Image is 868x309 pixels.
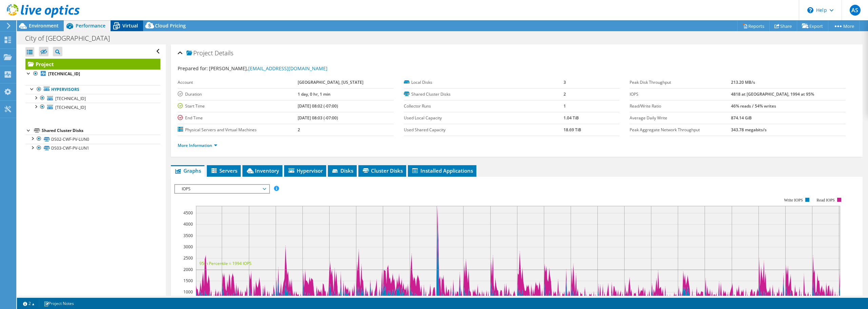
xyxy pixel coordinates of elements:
[564,127,581,133] b: 18.69 TiB
[178,127,298,133] label: Physical Servers and Virtual Machines
[42,127,160,135] div: Shared Cluster Disks
[630,79,731,86] label: Peak Disk Throughput
[404,103,564,110] label: Collector Runs
[55,104,86,110] span: [TECHNICAL_ID]
[18,299,39,308] a: 2
[731,91,814,97] b: 4818 at [GEOGRAPHIC_DATA], 1994 at 95%
[246,167,279,174] span: Inventory
[731,115,752,121] b: 874.14 GiB
[178,79,298,86] label: Account
[331,167,353,174] span: Disks
[183,278,193,284] text: 1500
[183,221,193,227] text: 4000
[769,21,797,31] a: Share
[76,22,105,29] span: Performance
[25,144,160,153] a: DS03-CWF-PV-LUN1
[298,91,331,97] b: 1 day, 0 hr, 1 min
[564,79,566,85] b: 3
[39,299,79,308] a: Project Notes
[404,79,564,86] label: Local Disks
[178,65,208,72] label: Prepared for:
[298,127,300,133] b: 2
[630,103,731,110] label: Read/Write Ratio
[850,5,861,16] span: AS
[362,167,403,174] span: Cluster Disks
[298,115,338,121] b: [DATE] 08:03 (-07:00)
[174,167,201,174] span: Graphs
[564,115,579,121] b: 1.04 TiB
[183,289,193,295] text: 1000
[288,167,323,174] span: Hypervisor
[404,115,564,121] label: Used Local Capacity
[215,49,233,57] span: Details
[25,59,160,70] a: Project
[630,115,731,121] label: Average Daily Write
[155,22,186,29] span: Cloud Pricing
[210,167,237,174] span: Servers
[828,21,860,31] a: More
[630,127,731,133] label: Peak Aggregate Network Throughput
[298,103,338,109] b: [DATE] 08:02 (-07:00)
[25,94,160,103] a: [TECHNICAL_ID]
[25,70,160,78] a: [TECHNICAL_ID]
[25,85,160,94] a: Hypervisors
[630,91,731,98] label: IOPS
[248,65,328,72] a: [EMAIL_ADDRESS][DOMAIN_NAME]
[29,22,59,29] span: Environment
[564,103,566,109] b: 1
[122,22,138,29] span: Virtual
[183,267,193,272] text: 2000
[209,65,328,72] span: [PERSON_NAME],
[737,21,770,31] a: Reports
[48,71,80,77] b: [TECHNICAL_ID]
[797,21,828,31] a: Export
[731,127,767,133] b: 343.78 megabits/s
[178,103,298,110] label: Start Time
[404,91,564,98] label: Shared Cluster Disks
[183,210,193,216] text: 4500
[784,198,803,202] text: Write IOPS
[731,103,776,109] b: 46% reads / 54% writes
[199,260,252,266] text: 95th Percentile = 1994 IOPS
[183,244,193,250] text: 3000
[178,185,265,193] span: IOPS
[817,198,835,202] text: Read IOPS
[178,91,298,98] label: Duration
[183,255,193,261] text: 2500
[411,167,473,174] span: Installed Applications
[25,103,160,112] a: [TECHNICAL_ID]
[183,233,193,238] text: 3500
[22,35,120,42] h1: City of [GEOGRAPHIC_DATA]
[404,127,564,133] label: Used Shared Capacity
[178,142,217,148] a: More Information
[25,135,160,143] a: DS02-CWF-PV-LUN0
[55,96,86,101] span: [TECHNICAL_ID]
[178,115,298,121] label: End Time
[731,79,755,85] b: 213.20 MB/s
[807,7,813,13] svg: \n
[186,50,213,57] span: Project
[298,79,363,85] b: [GEOGRAPHIC_DATA], [US_STATE]
[564,91,566,97] b: 2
